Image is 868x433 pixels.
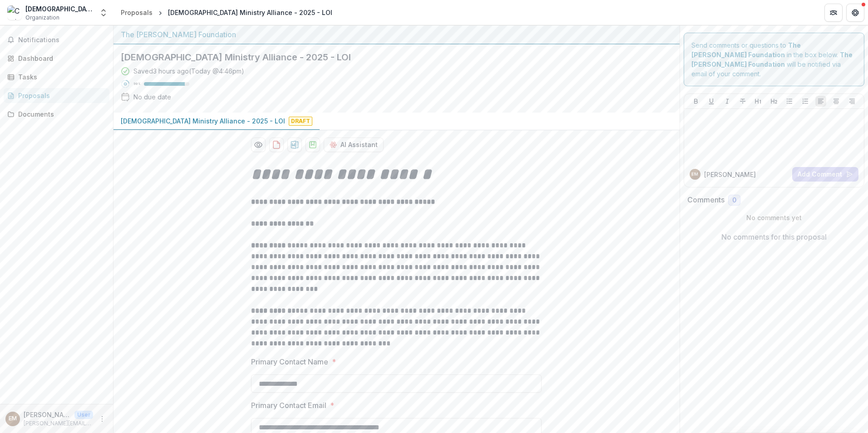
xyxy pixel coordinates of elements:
a: Proposals [4,88,109,103]
button: Bold [690,96,701,107]
p: Primary Contact Email [251,400,326,411]
button: Get Help [846,4,864,22]
div: Everett Miller [691,172,698,177]
button: More [97,413,108,424]
div: Documents [18,109,102,119]
div: Proposals [121,8,153,17]
button: AI Assistant [324,138,384,152]
button: Open entity switcher [97,4,110,22]
a: Documents [4,107,109,122]
p: [DEMOGRAPHIC_DATA] Ministry Alliance - 2025 - LOI [121,116,285,126]
p: [PERSON_NAME] [704,170,756,179]
p: [PERSON_NAME] [24,410,71,419]
span: 0 [732,197,736,204]
p: User [74,411,93,419]
button: Preview 5ca30eb6-2299-4974-87c4-12244b6cb90e-0.pdf [251,138,266,152]
button: Underline [706,96,717,107]
span: Draft [289,117,312,126]
p: No comments yet [687,213,861,222]
button: Notifications [4,33,109,47]
button: Align Left [815,96,826,107]
button: Align Right [847,96,858,107]
button: Italicize [722,96,733,107]
p: 90 % [133,81,140,87]
div: Send comments or questions to in the box below. will be notified via email of your comment. [684,33,865,86]
button: Heading 2 [769,96,779,107]
a: Proposals [117,6,156,19]
button: Bullet List [784,96,795,107]
div: Proposals [18,91,102,100]
div: Dashboard [18,54,102,63]
div: No due date [133,92,171,102]
button: Add Comment [792,167,858,182]
p: No comments for this proposal [721,231,827,242]
h2: [DEMOGRAPHIC_DATA] Ministry Alliance - 2025 - LOI [121,52,658,63]
p: Primary Contact Name [251,356,328,367]
button: Partners [824,4,843,22]
h2: Comments [687,196,725,204]
button: download-proposal [287,138,302,152]
div: [DEMOGRAPHIC_DATA] Ministry Alliance - 2025 - LOI [168,8,332,17]
img: Christian Ministry Alliance [7,5,22,20]
span: Organization [25,14,59,22]
a: Tasks [4,69,109,84]
button: Align Center [831,96,842,107]
button: Strike [737,96,748,107]
div: [DEMOGRAPHIC_DATA] Ministry Alliance [25,4,94,14]
button: download-proposal [269,138,284,152]
button: download-proposal [306,138,320,152]
span: Notifications [18,36,106,44]
nav: breadcrumb [117,6,336,19]
p: [PERSON_NAME][EMAIL_ADDRESS][PERSON_NAME][DOMAIN_NAME] [24,419,93,428]
div: Everett Miller [9,416,17,422]
button: Ordered List [800,96,811,107]
div: The [PERSON_NAME] Foundation [121,29,672,40]
a: Dashboard [4,51,109,66]
div: Tasks [18,72,102,82]
div: Saved 3 hours ago ( Today @ 4:46pm ) [133,66,244,76]
button: Heading 1 [753,96,764,107]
